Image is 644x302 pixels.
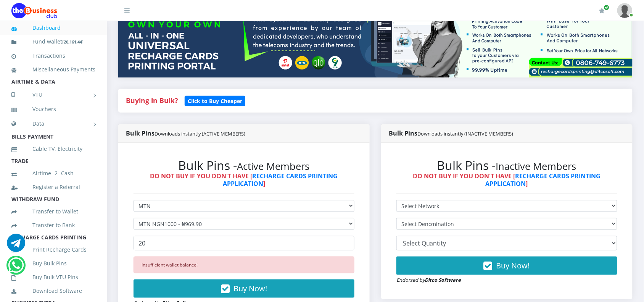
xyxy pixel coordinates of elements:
[188,97,242,105] b: Click to Buy Cheaper
[11,100,95,118] a: Vouchers
[11,19,95,37] a: Dashboard
[134,158,354,173] h2: Bulk Pins -
[11,85,95,104] a: VTU
[11,241,95,258] a: Print Recharge Cards
[396,276,461,283] small: Endorsed by
[604,5,610,10] span: Renew/Upgrade Subscription
[223,172,338,187] a: RECHARGE CARDS PRINTING APPLICATION
[11,203,95,220] a: Transfer to Wallet
[233,283,267,294] span: Buy Now!
[126,96,178,105] strong: Buying in Bulk?
[11,165,95,182] a: Airtime -2- Cash
[396,158,617,173] h2: Bulk Pins -
[496,160,576,173] small: Inactive Members
[237,160,310,173] small: Active Members
[134,257,354,273] div: Insufficient wallet balance!
[118,7,633,78] img: multitenant_rcp.png
[417,130,514,137] small: Downloads instantly (INACTIVE MEMBERS)
[425,276,461,283] strong: Ditco Software
[134,279,354,298] button: Buy Now!
[11,255,95,272] a: Buy Bulk Pins
[155,130,245,137] small: Downloads instantly (ACTIVE MEMBERS)
[486,172,601,187] a: RECHARGE CARDS PRINTING APPLICATION
[396,257,617,275] button: Buy Now!
[126,129,245,137] strong: Bulk Pins
[185,96,245,105] a: Click to Buy Cheaper
[496,260,530,271] span: Buy Now!
[11,140,95,158] a: Cable TV, Electricity
[11,3,57,18] img: Logo
[599,8,605,14] i: Renew/Upgrade Subscription
[11,282,95,300] a: Download Software
[11,268,95,286] a: Buy Bulk VTU Pins
[11,216,95,234] a: Transfer to Bank
[11,178,95,196] a: Register a Referral
[134,236,354,250] input: Enter Quantity
[150,172,338,187] strong: DO NOT BUY IF YOU DON'T HAVE [ ]
[64,39,82,45] b: 20,161.44
[617,3,633,18] img: User
[413,172,601,187] strong: DO NOT BUY IF YOU DON'T HAVE [ ]
[11,47,95,65] a: Transactions
[11,61,95,78] a: Miscellaneous Payments
[62,39,84,45] small: [ ]
[389,129,514,137] strong: Bulk Pins
[7,239,25,252] a: Chat for support
[11,33,95,51] a: Fund wallet[20,161.44]
[11,114,95,133] a: Data
[8,262,24,275] a: Chat for support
